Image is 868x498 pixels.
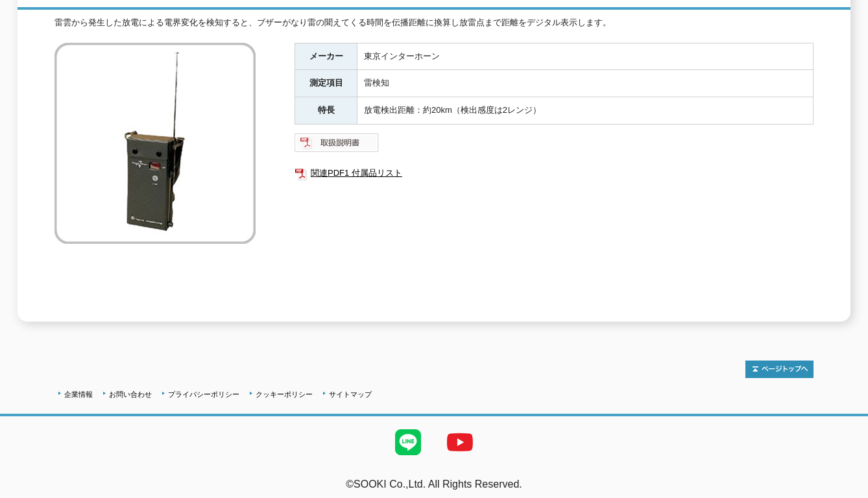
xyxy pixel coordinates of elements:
[295,165,814,182] a: 関連PDF1 付属品リスト
[54,16,814,30] div: 雷雲から発生した放電による電界変化を検知すると、ブザーがなり雷の聞えてくる時間を伝播距離に換算し放雷点まで距離をデジタル表示します。
[329,390,372,398] a: サイトマップ
[357,70,814,97] td: 雷検知
[295,132,380,153] img: 取扱説明書
[382,416,434,468] img: LINE
[295,141,380,150] a: 取扱説明書
[64,390,93,398] a: 企業情報
[434,416,486,468] img: YouTube
[256,390,313,398] a: クッキーポリシー
[357,97,814,124] td: 放電検出距離：約20km（検出感度は2レンジ）
[357,43,814,70] td: 東京インターホーン
[168,390,239,398] a: プライバシーポリシー
[295,97,357,124] th: 特長
[295,70,357,97] th: 測定項目
[745,361,814,378] img: トップページへ
[109,390,152,398] a: お問い合わせ
[54,43,256,244] img: サンダーホン -
[295,43,357,70] th: メーカー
